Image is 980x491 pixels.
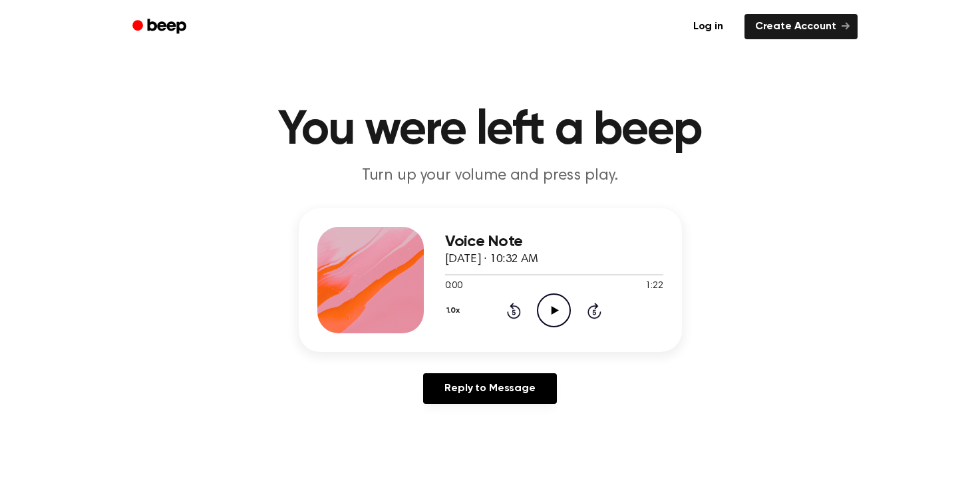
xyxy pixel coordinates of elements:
[150,106,831,154] h1: You were left a beep
[445,279,462,293] span: 0:00
[445,299,465,322] button: 1.0x
[645,279,663,293] span: 1:22
[423,373,556,404] a: Reply to Message
[445,233,663,251] h3: Voice Note
[123,14,198,40] a: Beep
[235,165,746,187] p: Turn up your volume and press play.
[744,14,858,39] a: Create Account
[445,253,538,265] span: [DATE] · 10:32 AM
[680,11,736,42] a: Log in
